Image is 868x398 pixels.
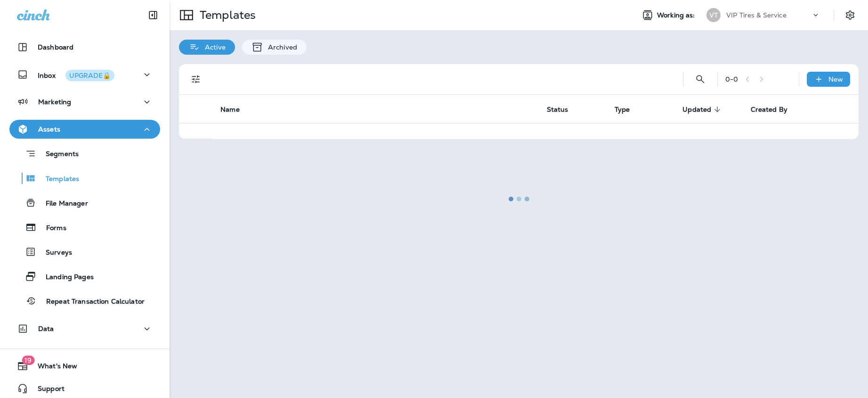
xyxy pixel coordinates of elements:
p: Landing Pages [36,273,94,282]
button: 19What's New [9,357,160,375]
p: Forms [37,224,66,233]
button: Dashboard [9,38,160,57]
p: Dashboard [38,43,73,51]
span: 19 [22,356,34,365]
div: UPGRADE🔒 [69,72,111,79]
button: Templates [9,168,160,188]
button: Assets [9,120,160,139]
button: Repeat Transaction Calculator [9,291,160,311]
button: Segments [9,143,160,164]
span: What's New [28,362,77,373]
button: UPGRADE🔒 [65,70,114,81]
p: Assets [38,125,60,133]
button: File Manager [9,193,160,213]
p: Surveys [36,249,72,257]
p: Templates [36,175,79,184]
p: File Manager [36,199,88,208]
p: Repeat Transaction Calculator [37,298,145,307]
p: Marketing [38,98,71,106]
button: Support [9,379,160,398]
p: Data [38,325,54,332]
p: New [828,75,843,83]
span: Support [28,385,65,396]
p: Inbox [38,70,114,80]
button: Landing Pages [9,266,160,286]
p: Segments [36,150,79,159]
button: Data [9,319,160,338]
button: Marketing [9,92,160,111]
button: Surveys [9,242,160,262]
button: Forms [9,217,160,237]
button: InboxUPGRADE🔒 [9,65,160,84]
button: Collapse Sidebar [140,6,166,25]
